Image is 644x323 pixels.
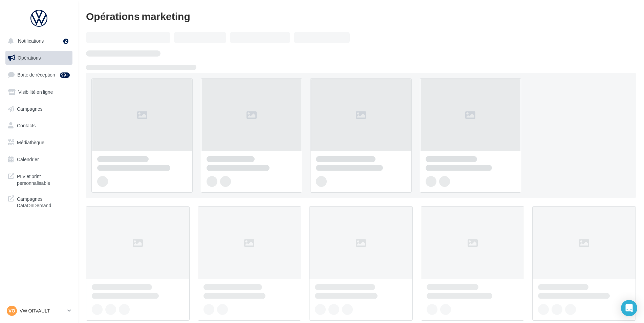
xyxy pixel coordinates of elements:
span: Campagnes [17,106,43,111]
span: Notifications [18,38,44,44]
div: Open Intercom Messenger [621,300,637,316]
a: Campagnes [4,102,74,116]
button: Notifications 2 [4,34,71,48]
a: Médiathèque [4,135,74,150]
a: PLV et print personnalisable [4,169,74,189]
span: VO [8,307,15,314]
span: Opérations [18,55,41,61]
div: Opérations marketing [86,11,636,21]
a: Campagnes DataOnDemand [4,192,74,212]
div: 99+ [60,72,70,78]
a: Boîte de réception99+ [4,67,74,82]
span: Médiathèque [17,139,44,145]
a: VO VW ORVAULT [5,304,72,317]
a: Opérations [4,51,74,65]
span: Campagnes DataOnDemand [17,194,70,209]
span: PLV et print personnalisable [17,172,70,186]
div: 2 [63,39,68,44]
a: Visibilité en ligne [4,85,74,99]
span: Calendrier [17,156,39,162]
span: Visibilité en ligne [18,89,53,95]
a: Contacts [4,119,74,133]
p: VW ORVAULT [20,307,65,314]
a: Calendrier [4,152,74,167]
span: Contacts [17,123,36,128]
span: Boîte de réception [17,72,55,78]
